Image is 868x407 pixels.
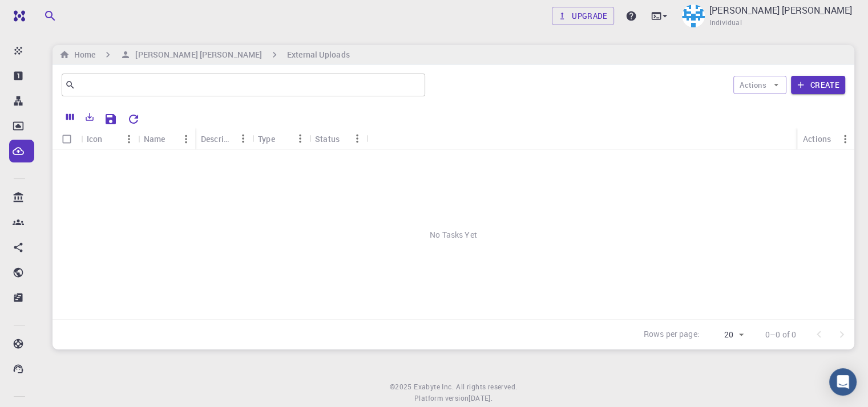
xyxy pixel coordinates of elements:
div: Icon [87,128,103,150]
button: Menu [291,129,309,148]
div: Actions [797,128,854,150]
a: Exabyte Inc. [414,381,454,393]
span: All rights reserved. [456,381,517,393]
h6: External Uploads [287,48,350,61]
button: Columns [60,108,80,126]
div: Description [195,128,252,150]
div: Icon [81,128,138,150]
div: Name [144,128,165,150]
button: Actions [733,76,786,94]
div: Type [252,128,309,150]
button: Reset Explorer Settings [122,108,145,131]
button: Save Explorer Settings [99,108,122,131]
div: Status [315,128,340,150]
img: logo [9,10,25,22]
button: Menu [177,130,195,148]
button: Menu [120,130,138,148]
div: Status [309,128,366,150]
p: [PERSON_NAME] [PERSON_NAME] [709,3,852,17]
button: Menu [234,129,252,148]
nav: breadcrumb [57,48,352,61]
h6: [PERSON_NAME] [PERSON_NAME] [131,48,262,61]
button: Export [80,108,99,126]
span: Platform version [414,393,469,404]
div: Description [201,128,234,150]
a: Upgrade [552,7,614,25]
button: Menu [348,129,366,148]
a: [DATE]. [469,393,492,404]
span: Support [23,8,64,18]
div: Name [138,128,195,150]
div: Open Intercom Messenger [829,368,857,396]
span: © 2025 [390,381,414,393]
div: Actions [803,128,831,150]
span: [DATE] . [469,393,492,402]
span: Exabyte Inc. [414,382,454,391]
div: Type [258,128,275,150]
h6: Home [70,48,95,61]
button: Menu [836,130,854,148]
div: No Tasks Yet [53,150,854,319]
span: Individual [709,17,742,29]
p: Rows per page: [644,328,700,341]
p: 0–0 of 0 [765,329,796,340]
img: Iftekhar Ahmed Niloy [682,5,705,27]
div: 20 [704,327,747,343]
button: Create [791,76,845,94]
